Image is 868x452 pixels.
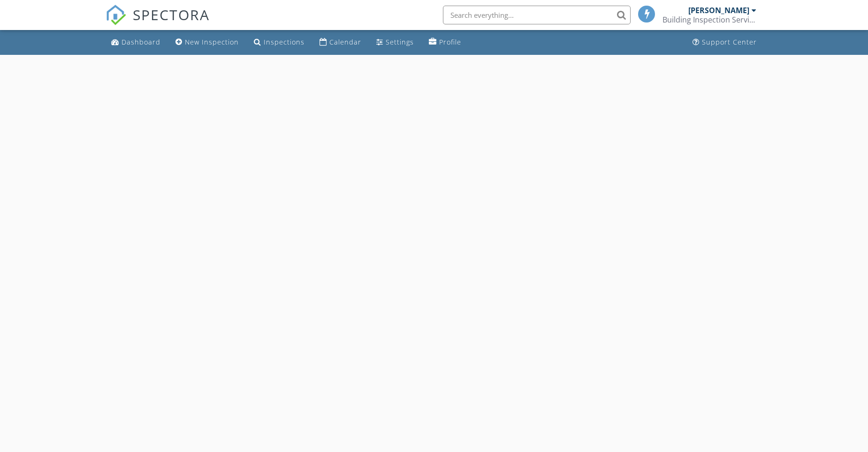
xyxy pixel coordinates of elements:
[386,38,414,46] div: Settings
[329,38,361,46] div: Calendar
[185,38,239,46] div: New Inspection
[122,38,160,46] div: Dashboard
[250,34,308,51] a: Inspections
[702,38,757,46] div: Support Center
[316,34,365,51] a: Calendar
[264,38,305,46] div: Inspections
[425,34,465,51] a: Profile
[688,6,749,15] div: [PERSON_NAME]
[172,34,243,51] a: New Inspection
[133,5,210,24] span: SPECTORA
[439,38,461,46] div: Profile
[443,6,631,24] input: Search everything...
[689,34,761,51] a: Support Center
[107,34,164,51] a: Dashboard
[373,34,418,51] a: Settings
[106,5,126,25] img: The Best Home Inspection Software - Spectora
[662,15,756,24] div: Building Inspection Services
[106,13,210,32] a: SPECTORA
